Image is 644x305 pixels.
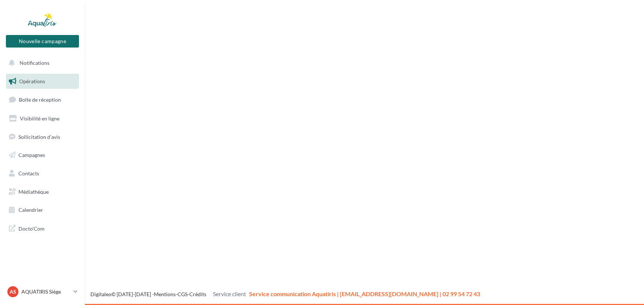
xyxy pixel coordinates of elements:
button: Notifications [4,55,78,71]
a: Mentions [154,291,176,297]
a: Crédits [189,291,206,297]
a: Campagnes [4,147,80,163]
span: Sollicitation d'avis [18,133,60,140]
a: Calendrier [4,202,80,218]
a: Boîte de réception [4,92,80,108]
a: Digitaleo [90,291,111,297]
a: Visibilité en ligne [4,111,80,126]
a: Docto'Com [4,221,80,236]
a: CGS [178,291,187,297]
a: AS AQUATIRIS Siège [6,285,79,299]
span: Docto'Com [18,224,45,233]
span: © [DATE]-[DATE] - - - [90,291,480,297]
span: Calendrier [18,207,43,213]
span: Service client [213,290,246,297]
button: Nouvelle campagne [6,35,79,48]
a: Sollicitation d'avis [4,129,80,145]
p: AQUATIRIS Siège [21,288,70,295]
span: Visibilité en ligne [20,115,59,122]
a: Contacts [4,166,80,181]
span: Médiathèque [18,189,49,195]
span: Campagnes [18,152,45,158]
span: Contacts [18,170,39,176]
a: Médiathèque [4,184,80,200]
span: Opérations [19,78,45,84]
a: Opérations [4,74,80,89]
span: Notifications [20,60,49,66]
span: AS [10,288,16,295]
span: Service communication Aquatiris | [EMAIL_ADDRESS][DOMAIN_NAME] | 02 99 54 72 43 [249,290,480,297]
span: Boîte de réception [19,97,61,103]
